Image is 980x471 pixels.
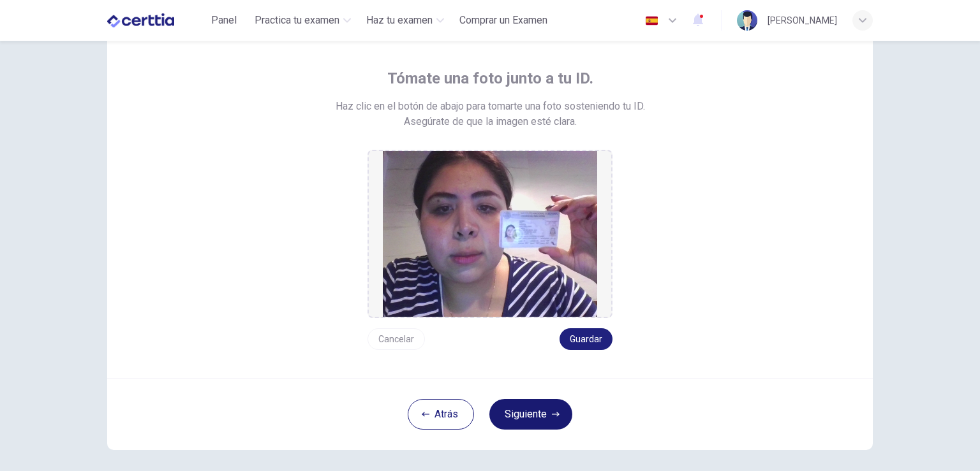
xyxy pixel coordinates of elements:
button: Siguiente [489,399,572,430]
button: Haz tu examen [361,9,449,32]
img: CERTTIA logo [107,8,174,33]
span: Practica tu examen [255,13,339,28]
span: Panel [211,13,237,28]
span: Asegúrate de que la imagen esté clara. [404,114,577,129]
span: Haz clic en el botón de abajo para tomarte una foto sosteniendo tu ID. [336,99,645,114]
span: Haz tu examen [366,13,433,28]
button: Practica tu examen [249,9,356,32]
a: CERTTIA logo [107,8,204,33]
span: Comprar un Examen [459,13,547,28]
button: Panel [204,9,244,32]
button: Atrás [408,399,474,430]
button: Guardar [560,328,612,350]
span: Tómate una foto junto a tu ID. [387,68,593,89]
img: es [644,16,660,25]
button: Comprar un Examen [454,9,553,32]
img: Profile picture [737,10,757,31]
button: Cancelar [367,328,425,350]
img: preview screemshot [383,151,597,317]
div: [PERSON_NAME] [768,13,837,28]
